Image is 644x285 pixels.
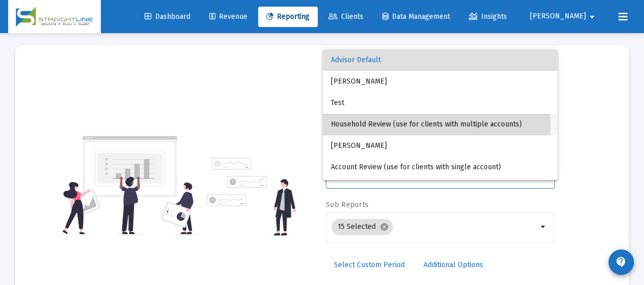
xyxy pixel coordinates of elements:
span: Advisor Default [331,49,549,71]
span: [PERSON_NAME] Report [331,178,549,199]
span: Household Review (use for clients with multiple accounts) [331,114,549,135]
span: Account Review (use for clients with single account) [331,157,549,178]
span: [PERSON_NAME] [331,135,549,157]
span: [PERSON_NAME] [331,71,549,92]
span: Test [331,92,549,114]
